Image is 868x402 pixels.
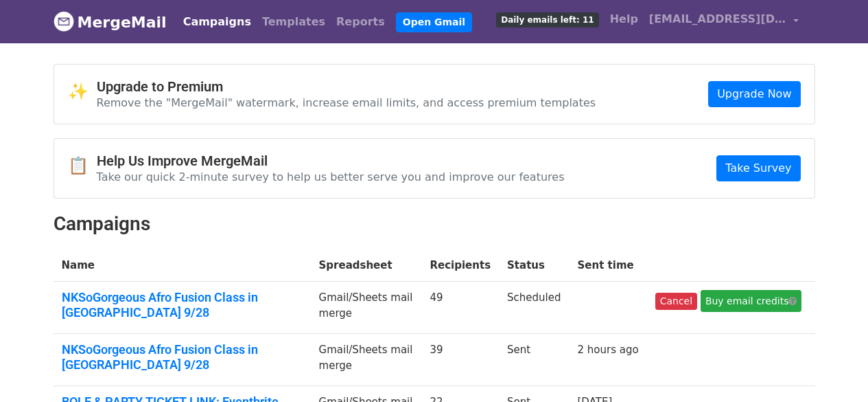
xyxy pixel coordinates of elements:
[605,5,644,33] a: Help
[68,82,97,102] span: ✨
[716,155,800,181] a: Take Survey
[62,342,303,372] a: NKSoGorgeous Afro Fusion Class in [GEOGRAPHIC_DATA] 9/28
[578,344,639,356] a: 2 hours ago
[496,12,598,27] span: Daily emails left: 11
[708,81,800,107] a: Upgrade Now
[491,5,604,33] a: Daily emails left: 11
[97,170,565,184] p: Take our quick 2-minute survey to help us better serve you and improve our features
[62,290,303,320] a: NKSoGorgeous Afro Fusion Class in [GEOGRAPHIC_DATA] 9/28
[311,334,422,386] td: Gmail/Sheets mail merge
[421,334,499,386] td: 39
[257,8,331,36] a: Templates
[311,249,422,282] th: Spreadsheet
[499,282,569,334] td: Scheduled
[421,282,499,334] td: 49
[499,249,569,282] th: Status
[54,212,815,236] h2: Campaigns
[396,12,472,32] a: Open Gmail
[97,78,596,95] h4: Upgrade to Premium
[644,5,804,38] a: [EMAIL_ADDRESS][DOMAIN_NAME]
[499,334,569,386] td: Sent
[54,11,74,32] img: MergeMail logo
[178,8,257,36] a: Campaigns
[331,8,390,36] a: Reports
[68,156,97,176] span: 📋
[311,282,422,334] td: Gmail/Sheets mail merge
[421,249,499,282] th: Recipients
[97,96,596,110] p: Remove the "MergeMail" watermark, increase email limits, and access premium templates
[570,249,647,282] th: Sent time
[655,293,697,310] a: Cancel
[97,153,565,169] h4: Help Us Improve MergeMail
[701,290,802,312] a: Buy email credits
[54,8,167,36] a: MergeMail
[649,11,786,27] span: [EMAIL_ADDRESS][DOMAIN_NAME]
[54,249,311,282] th: Name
